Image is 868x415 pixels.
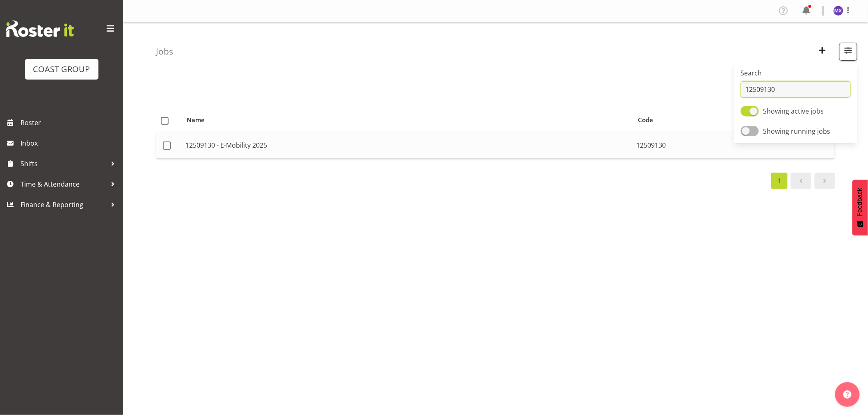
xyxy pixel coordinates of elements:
h4: Jobs [156,47,173,56]
div: COAST GROUP [33,63,90,75]
td: 12509130 [633,132,835,158]
img: Rosterit website logo [6,21,74,37]
span: Showing active jobs [763,107,824,116]
input: Search by name/code/number [741,81,851,98]
button: Filter Jobs [839,43,857,61]
span: Roster [21,116,119,129]
span: Inbox [21,137,119,149]
span: Finance & Reporting [21,198,107,211]
span: Name [187,115,205,125]
button: Create New Job [814,43,831,61]
span: Shifts [21,157,107,170]
label: Search [741,68,851,78]
img: help-xxl-2.png [843,390,852,399]
span: Time & Attendance [21,178,107,190]
button: Feedback - Show survey [852,180,868,235]
span: Code [638,115,653,125]
img: michelle-xiang8229.jpg [834,6,843,16]
td: 12509130 - E-Mobility 2025 [182,132,633,158]
span: Feedback [857,188,864,217]
span: Showing running jobs [763,127,831,136]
